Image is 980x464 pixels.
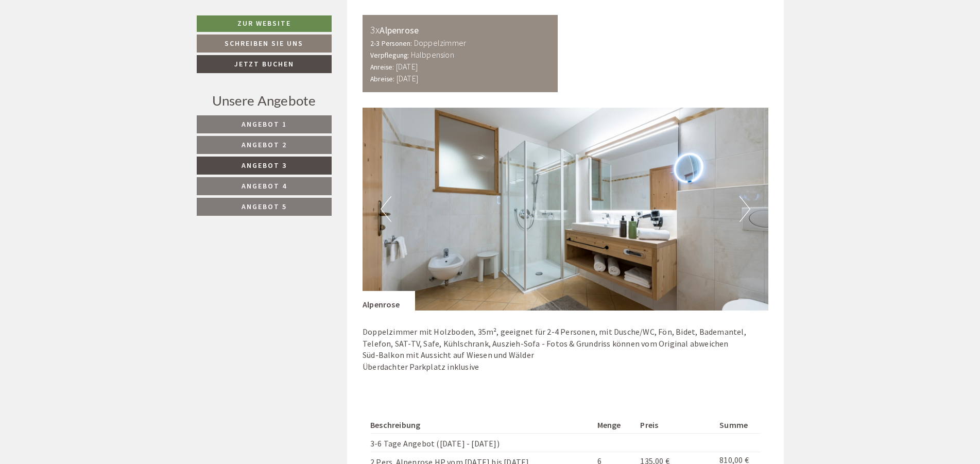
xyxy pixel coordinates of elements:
[242,181,287,191] span: Angebot 4
[370,417,593,433] th: Beschreibung
[370,23,550,38] div: Alpenrose
[411,49,454,60] b: Halbpension
[242,119,287,129] span: Angebot 1
[242,140,287,149] span: Angebot 2
[370,39,412,48] small: 2-3 Personen:
[396,61,418,72] b: [DATE]
[636,417,715,433] th: Preis
[397,73,418,83] b: [DATE]
[242,161,287,170] span: Angebot 3
[150,67,390,74] small: 11:33
[363,291,415,311] div: Alpenrose
[197,55,332,73] a: Jetzt buchen
[715,417,760,433] th: Summe
[8,78,261,192] div: Lieber [PERSON_NAME], vielen Dank für Ihre Nachricht. ja , sollte das Familienzimmer kurzfristig ...
[370,433,593,452] td: 3-6 Tage Angebot ([DATE] - [DATE])
[414,38,466,48] b: Doppelzimmer
[16,80,256,89] div: [GEOGRAPHIC_DATA]
[197,91,332,110] div: Unsere Angebote
[197,35,332,53] a: Schreiben Sie uns
[184,3,221,20] div: [DATE]
[16,183,256,190] small: 15:18
[370,51,409,60] small: Verpflegung:
[242,202,287,211] span: Angebot 5
[363,326,768,373] p: Doppelzimmer mit Holzboden, 35m², geeignet für 2-4 Personen, mit Dusche/WC, Fön, Bidet, Bademante...
[363,108,768,311] img: image
[740,196,750,222] button: Next
[344,271,406,289] button: Senden
[370,23,380,36] b: 3x
[197,15,332,32] a: Zur Website
[370,75,395,83] small: Abreise:
[593,417,637,433] th: Menge
[370,63,394,72] small: Anreise:
[381,196,391,222] button: Previous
